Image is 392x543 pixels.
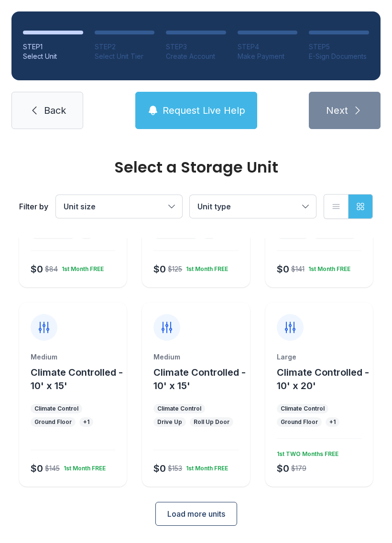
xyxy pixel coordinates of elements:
button: Climate Controlled - 10' x 15' [31,366,123,392]
div: + 1 [83,418,89,426]
span: Next [326,104,348,117]
div: Select a Storage Unit [19,160,373,175]
div: STEP 2 [95,42,155,52]
div: 1st Month FREE [182,261,228,273]
div: 1st TWO Months FREE [273,446,338,458]
button: Unit type [190,195,316,218]
div: Make Payment [238,52,298,61]
div: Select Unit Tier [95,52,155,61]
div: Filter by [19,201,48,212]
div: $0 [31,262,43,276]
span: Unit type [197,202,231,211]
button: Climate Controlled - 10' x 15' [153,366,246,392]
div: Select Unit [23,52,83,61]
div: Large [277,352,361,362]
div: $145 [45,464,60,473]
div: E-Sign Documents [309,52,369,61]
div: Ground Floor [34,418,72,426]
div: Medium [153,352,238,362]
span: Request Live Help [163,104,245,117]
span: Back [44,104,66,117]
div: Roll Up Door [194,418,229,426]
div: Ground Floor [281,418,318,426]
div: 1st Month FREE [60,461,106,472]
div: $153 [168,464,182,473]
div: $84 [45,264,58,274]
div: STEP 4 [238,42,298,52]
div: STEP 1 [23,42,83,52]
button: Unit size [56,195,182,218]
div: Medium [31,352,115,362]
div: 1st Month FREE [58,261,104,273]
div: Drive Up [157,418,182,426]
div: $141 [291,264,305,274]
div: $0 [153,262,166,276]
div: + 1 [329,418,336,426]
div: Create Account [166,52,226,61]
div: $125 [168,264,182,274]
div: 1st Month FREE [305,261,350,273]
span: Climate Controlled - 10' x 15' [153,367,246,391]
div: STEP 3 [166,42,226,52]
div: $179 [291,464,306,473]
span: Climate Controlled - 10' x 15' [31,367,123,391]
div: Climate Control [34,405,78,413]
div: $0 [277,262,289,276]
div: STEP 5 [309,42,369,52]
span: Load more units [167,508,225,520]
div: $0 [153,462,166,475]
div: 1st Month FREE [182,461,228,472]
div: Climate Control [157,405,201,413]
span: Unit size [64,202,96,211]
div: $0 [31,462,43,475]
div: Climate Control [281,405,325,413]
span: Climate Controlled - 10' x 20' [277,367,369,391]
div: $0 [277,462,289,475]
button: Climate Controlled - 10' x 20' [277,366,369,392]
